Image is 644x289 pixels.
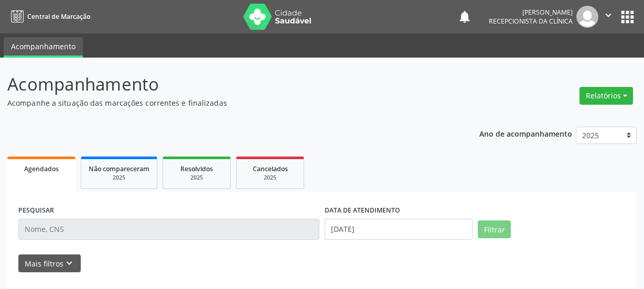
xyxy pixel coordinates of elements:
button: notifications [457,9,472,24]
span: Resolvidos [180,164,213,173]
i: keyboard_arrow_down [63,258,75,269]
span: Não compareceram [89,164,149,173]
div: 2025 [170,174,223,182]
a: Acompanhamento [4,37,83,58]
div: 2025 [89,174,149,182]
div: [PERSON_NAME] [489,8,573,17]
span: Central de Marcação [27,12,90,21]
p: Ano de acompanhamento [479,127,572,140]
span: Recepcionista da clínica [489,17,573,26]
span: Agendados [24,164,59,173]
input: Nome, CNS [18,219,319,240]
div: 2025 [244,174,296,182]
p: Acompanhamento [7,71,448,97]
p: Acompanhe a situação das marcações correntes e finalizadas [7,97,448,108]
span: Cancelados [253,164,288,173]
button: Mais filtroskeyboard_arrow_down [18,254,81,273]
i:  [603,9,614,21]
img: img [576,6,598,28]
button:  [598,6,618,28]
label: DATA DE ATENDIMENTO [325,203,400,219]
button: apps [618,8,637,26]
button: Relatórios [579,87,633,105]
button: Filtrar [478,220,511,238]
a: Central de Marcação [7,8,90,25]
label: PESQUISAR [18,203,54,219]
input: Selecione um intervalo [325,219,473,240]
